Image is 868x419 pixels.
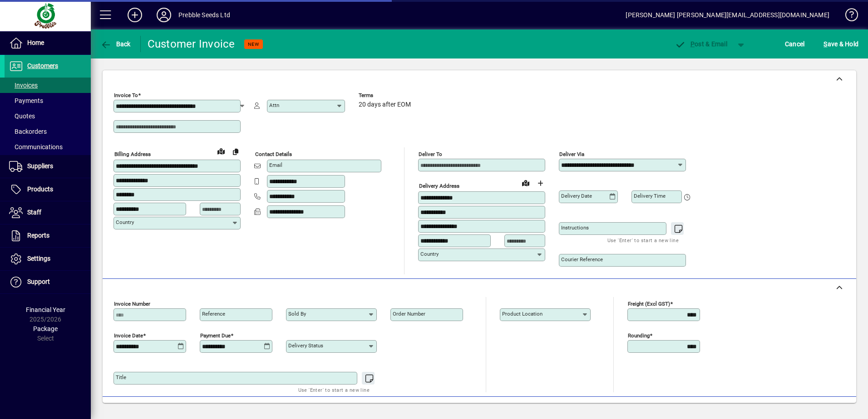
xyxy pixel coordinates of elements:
[838,2,857,31] a: Knowledge Base
[9,143,63,151] span: Communications
[33,325,58,332] span: Package
[5,178,91,201] a: Products
[27,209,41,216] span: Staff
[5,248,91,270] a: Settings
[100,40,131,48] span: Back
[690,40,695,48] span: P
[419,151,442,157] mat-label: Deliver To
[269,102,279,108] mat-label: Attn
[5,224,91,247] a: Reports
[561,224,589,231] mat-label: Instructions
[420,251,439,257] mat-label: Country
[790,401,836,418] button: Product
[628,332,650,339] mat-label: Rounding
[148,37,235,51] div: Customer Invoice
[149,7,178,23] button: Profile
[27,232,49,239] span: Reports
[200,332,231,339] mat-label: Payment due
[27,255,50,262] span: Settings
[783,36,807,52] button: Cancel
[116,374,126,380] mat-label: Title
[359,93,413,98] span: Terms
[5,108,91,124] a: Quotes
[544,402,591,417] span: Product History
[628,301,670,307] mat-label: Freight (excl GST)
[824,40,827,48] span: S
[9,97,43,104] span: Payments
[9,112,35,120] span: Quotes
[269,162,282,168] mat-label: Email
[288,311,306,317] mat-label: Sold by
[114,332,143,339] mat-label: Invoice date
[228,144,243,159] button: Copy to Delivery address
[824,37,858,51] span: ave & Hold
[5,93,91,108] a: Payments
[785,37,805,51] span: Cancel
[675,40,727,48] span: ost & Email
[116,219,134,225] mat-label: Country
[561,256,603,263] mat-label: Courier Reference
[533,176,547,190] button: Choose address
[5,32,91,54] a: Home
[27,278,50,285] span: Support
[561,193,592,199] mat-label: Delivery date
[5,124,91,139] a: Backorders
[288,342,323,349] mat-label: Delivery status
[98,36,133,52] button: Back
[27,162,53,170] span: Suppliers
[114,301,150,307] mat-label: Invoice number
[9,82,38,89] span: Invoices
[670,36,732,52] button: Post & Email
[27,39,44,46] span: Home
[27,62,58,69] span: Customers
[120,7,149,23] button: Add
[794,402,831,417] span: Product
[5,78,91,93] a: Invoices
[5,139,91,155] a: Communications
[518,175,533,190] a: View on map
[5,201,91,224] a: Staff
[214,144,228,158] a: View on map
[202,311,225,317] mat-label: Reference
[248,41,259,47] span: NEW
[91,36,141,52] app-page-header-button: Back
[607,235,679,245] mat-hint: Use 'Enter' to start a new line
[298,385,370,395] mat-hint: Use 'Enter' to start a new line
[5,155,91,178] a: Suppliers
[27,185,53,193] span: Products
[634,193,666,199] mat-label: Delivery time
[559,151,584,157] mat-label: Deliver via
[5,271,91,293] a: Support
[626,8,829,22] div: [PERSON_NAME] [PERSON_NAME][EMAIL_ADDRESS][DOMAIN_NAME]
[178,8,230,22] div: Prebble Seeds Ltd
[359,101,411,108] span: 20 days after EOM
[502,311,542,317] mat-label: Product location
[393,311,425,317] mat-label: Order number
[114,92,138,98] mat-label: Invoice To
[9,128,47,135] span: Backorders
[541,401,594,418] button: Product History
[26,306,65,313] span: Financial Year
[821,36,861,52] button: Save & Hold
